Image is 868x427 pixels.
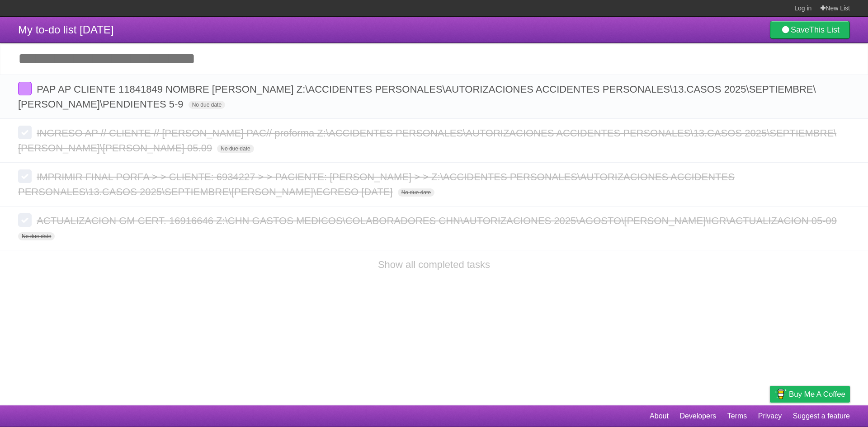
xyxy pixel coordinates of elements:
a: Buy me a coffee [770,386,850,403]
span: No due date [398,188,434,197]
a: Terms [727,408,747,425]
span: My to-do list [DATE] [18,23,114,36]
label: Done [18,213,32,227]
span: IMPRIMIR FINAL PORFA > > CLIENTE: 6934227 > > PACIENTE: [PERSON_NAME] > > Z:\ACCIDENTES PERSONALE... [18,171,735,197]
a: Privacy [758,408,782,425]
a: Developers [679,408,716,425]
a: Suggest a feature [793,408,850,425]
label: Done [18,126,32,139]
img: Buy me a coffee [774,386,787,402]
b: This List [809,25,840,34]
span: No due date [217,145,254,153]
span: Buy me a coffee [789,386,845,402]
span: INGRESO AP // CLIENTE // [PERSON_NAME] PAC// proforma Z:\ACCIDENTES PERSONALES\AUTORIZACIONES ACC... [18,127,836,154]
a: About [650,408,669,425]
a: SaveThis List [770,21,850,39]
span: No due date [189,101,225,109]
label: Done [18,169,32,183]
span: PAP AP CLIENTE 11841849 NOMBRE [PERSON_NAME] Z:\ACCIDENTES PERSONALES\AUTORIZACIONES ACCIDENTES P... [18,84,816,110]
a: Show all completed tasks [378,259,490,270]
span: No due date [18,232,55,240]
span: ACTUALIZACION GM CERT. 16916646 Z:\CHN GASTOS MEDICOS\COLABORADORES CHN\AUTORIZACIONES 2025\AGOST... [37,215,839,226]
label: Done [18,82,32,95]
